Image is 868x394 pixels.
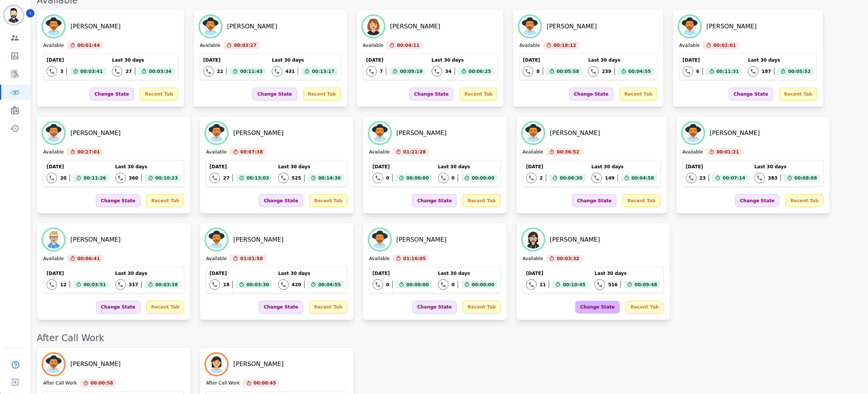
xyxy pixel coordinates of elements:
[126,68,132,74] div: 27
[43,16,64,37] img: Avatar
[683,149,703,156] div: Available
[309,301,347,314] div: Recent Tab
[206,256,226,262] div: Available
[526,270,589,276] div: [DATE]
[380,68,383,74] div: 7
[259,301,303,314] div: Change State
[43,149,64,156] div: Available
[96,194,140,207] div: Change State
[748,57,814,63] div: Last 30 days
[592,164,657,170] div: Last 30 days
[84,174,106,182] span: 00:11:26
[397,129,447,138] div: [PERSON_NAME]
[200,16,221,37] img: Avatar
[254,380,276,387] span: 00:00:45
[472,281,494,289] span: 00:00:00
[729,88,773,101] div: Change State
[223,282,229,288] div: 18
[452,175,455,181] div: 0
[60,68,63,74] div: 3
[463,301,501,314] div: Recent Tab
[363,42,383,49] div: Available
[780,88,817,101] div: Recent Tab
[755,164,820,170] div: Last 30 days
[373,164,432,170] div: [DATE]
[366,57,426,63] div: [DATE]
[519,42,540,49] div: Available
[240,255,263,262] span: 01:01:58
[369,123,391,144] img: Avatar
[129,282,138,288] div: 317
[795,174,817,182] span: 00:08:08
[540,175,543,181] div: 2
[369,256,390,262] div: Available
[523,123,544,144] img: Avatar
[717,68,739,75] span: 00:11:31
[717,148,739,156] span: 00:01:21
[234,42,257,49] span: 00:03:27
[146,301,184,314] div: Recent Tab
[403,148,426,156] span: 01:21:28
[292,282,301,288] div: 420
[318,281,341,289] span: 00:04:55
[397,235,447,244] div: [PERSON_NAME]
[608,282,618,288] div: 516
[363,16,384,37] img: Avatar
[60,175,67,181] div: 20
[626,301,664,314] div: Recent Tab
[223,175,229,181] div: 27
[452,282,455,288] div: 0
[438,164,498,170] div: Last 30 days
[217,68,223,74] div: 22
[540,282,546,288] div: 11
[46,270,109,276] div: [DATE]
[623,194,660,207] div: Recent Tab
[629,68,651,75] span: 00:04:55
[70,129,121,138] div: [PERSON_NAME]
[37,332,860,344] div: After Call Work
[115,270,181,276] div: Last 30 days
[569,88,614,101] div: Change State
[560,174,583,182] span: 00:06:30
[233,129,284,138] div: [PERSON_NAME]
[563,281,586,289] span: 00:10:45
[469,68,491,75] span: 00:06:25
[259,194,303,207] div: Change State
[523,256,543,262] div: Available
[602,68,611,74] div: 239
[43,380,77,387] div: After Call Work
[406,281,429,289] span: 00:00:00
[412,301,457,314] div: Change State
[246,281,269,289] span: 00:03:30
[206,229,227,250] img: Avatar
[81,68,103,75] span: 00:03:41
[768,175,778,181] div: 383
[77,42,100,49] span: 00:01:44
[386,175,389,181] div: 0
[91,380,113,387] span: 00:00:58
[557,68,580,75] span: 00:05:58
[43,229,64,250] img: Avatar
[233,235,284,244] div: [PERSON_NAME]
[84,281,106,289] span: 00:03:51
[635,281,657,289] span: 00:09:48
[240,148,263,156] span: 00:07:38
[686,164,749,170] div: [DATE]
[96,301,140,314] div: Change State
[43,42,64,49] div: Available
[90,88,134,101] div: Change State
[206,149,226,156] div: Available
[240,68,263,75] span: 00:11:43
[400,68,423,75] span: 00:05:19
[206,123,227,144] img: Avatar
[70,235,121,244] div: [PERSON_NAME]
[523,229,544,250] img: Avatar
[155,281,178,289] span: 00:03:38
[620,88,657,101] div: Recent Tab
[536,68,539,74] div: 8
[788,68,811,75] span: 00:05:52
[303,88,341,101] div: Recent Tab
[588,57,654,63] div: Last 30 days
[285,68,295,74] div: 431
[595,270,660,276] div: Last 30 days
